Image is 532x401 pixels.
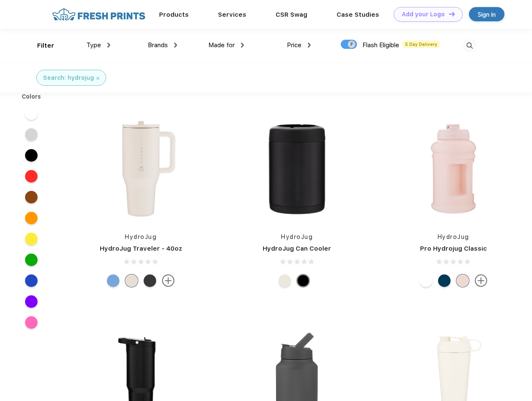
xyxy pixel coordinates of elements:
span: Price [287,41,301,49]
a: HydroJug [125,233,157,240]
div: Cream [279,274,291,287]
img: func=resize&h=266 [398,113,509,224]
span: Flash Eligible [362,41,399,49]
img: fo%20logo%202.webp [50,7,148,22]
div: Add your Logo [402,11,445,18]
img: dropdown.png [308,43,311,48]
span: Type [86,41,101,49]
span: Brands [148,41,168,49]
div: Sign in [478,10,496,19]
img: dropdown.png [107,43,110,48]
div: Black [144,274,156,287]
img: dropdown.png [174,43,177,48]
div: Black [297,274,309,287]
div: Navy [438,274,451,287]
div: Cream [125,274,138,287]
a: Products [159,11,189,18]
img: more.svg [475,274,487,287]
a: HydroJug Traveler - 40oz [100,245,182,252]
div: Filter [37,41,54,51]
div: Riptide [107,274,119,287]
a: Sign in [469,7,504,21]
div: White [420,274,432,287]
img: desktop_search.svg [463,39,476,53]
img: filter_cancel.svg [96,77,99,80]
a: HydroJug Can Cooler [263,245,331,252]
img: func=resize&h=266 [241,113,352,224]
img: dropdown.png [241,43,244,48]
img: DT [449,12,455,16]
div: Colors [15,92,48,101]
img: more.svg [162,274,175,287]
a: Pro Hydrojug Classic [420,245,487,252]
span: Made for [208,41,235,49]
span: 5 Day Delivery [403,41,440,48]
a: HydroJug [438,233,469,240]
div: Search: hydrojug [43,74,94,82]
img: func=resize&h=266 [85,113,196,224]
div: Pink Sand [456,274,469,287]
a: HydroJug [281,233,313,240]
